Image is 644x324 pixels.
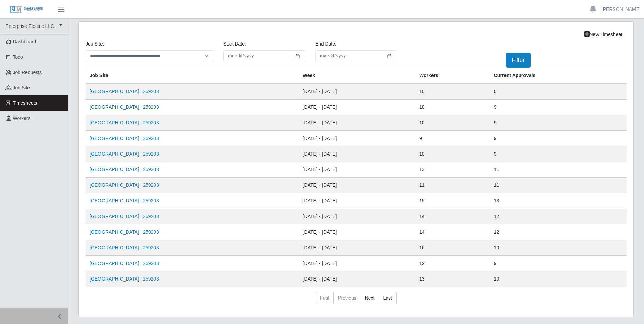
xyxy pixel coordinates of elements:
[490,162,627,178] td: 11
[315,40,336,48] label: End Date:
[299,162,415,178] td: [DATE] - [DATE]
[490,271,627,287] td: 10
[379,292,397,304] a: Last
[13,85,30,90] span: job site
[90,167,159,172] a: [GEOGRAPHIC_DATA] | 259203
[13,100,37,106] span: Timesheets
[299,100,415,115] td: [DATE] - [DATE]
[490,100,627,115] td: 9
[13,54,23,60] span: Todo
[90,260,159,266] a: [GEOGRAPHIC_DATA] | 259203
[90,136,159,141] a: [GEOGRAPHIC_DATA] | 259203
[415,146,490,162] td: 10
[415,209,490,224] td: 14
[13,39,36,44] span: Dashboard
[415,162,490,178] td: 13
[90,245,159,250] a: [GEOGRAPHIC_DATA] | 259203
[415,100,490,115] td: 10
[90,151,159,157] a: [GEOGRAPHIC_DATA] | 259203
[490,224,627,240] td: 12
[299,256,415,271] td: [DATE] - [DATE]
[86,40,104,48] label: job site:
[490,209,627,224] td: 12
[490,240,627,256] td: 10
[90,276,159,282] a: [GEOGRAPHIC_DATA] | 259203
[415,131,490,146] td: 9
[13,115,31,121] span: Workers
[415,178,490,193] td: 11
[299,68,415,84] th: Week
[490,68,627,84] th: Current Approvals
[90,182,159,188] a: [GEOGRAPHIC_DATA] | 259203
[299,131,415,146] td: [DATE] - [DATE]
[490,84,627,100] td: 0
[90,214,159,219] a: [GEOGRAPHIC_DATA] | 259203
[299,224,415,240] td: [DATE] - [DATE]
[490,131,627,146] td: 9
[90,198,159,203] a: [GEOGRAPHIC_DATA] | 259203
[90,120,159,125] a: [GEOGRAPHIC_DATA] | 259203
[490,115,627,131] td: 9
[299,193,415,209] td: [DATE] - [DATE]
[415,84,490,100] td: 10
[10,6,43,13] img: SLM Logo
[299,115,415,131] td: [DATE] - [DATE]
[90,89,159,94] a: [GEOGRAPHIC_DATA] | 259203
[490,178,627,193] td: 11
[299,240,415,256] td: [DATE] - [DATE]
[415,271,490,287] td: 13
[299,178,415,193] td: [DATE] - [DATE]
[90,104,159,110] a: [GEOGRAPHIC_DATA] | 259203
[506,53,531,68] button: Filter
[490,146,627,162] td: 9
[490,256,627,271] td: 9
[86,68,299,84] th: job site
[299,209,415,224] td: [DATE] - [DATE]
[90,229,159,235] a: [GEOGRAPHIC_DATA] | 259203
[415,240,490,256] td: 16
[361,292,379,304] a: Next
[86,292,627,310] nav: pagination
[415,68,490,84] th: Workers
[490,193,627,209] td: 13
[299,84,415,100] td: [DATE] - [DATE]
[223,40,246,48] label: Start Date:
[299,271,415,287] td: [DATE] - [DATE]
[580,29,627,40] a: New Timesheet
[415,256,490,271] td: 12
[602,6,641,13] a: [PERSON_NAME]
[415,193,490,209] td: 15
[415,224,490,240] td: 14
[13,70,42,75] span: Job Requests
[415,115,490,131] td: 10
[299,146,415,162] td: [DATE] - [DATE]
